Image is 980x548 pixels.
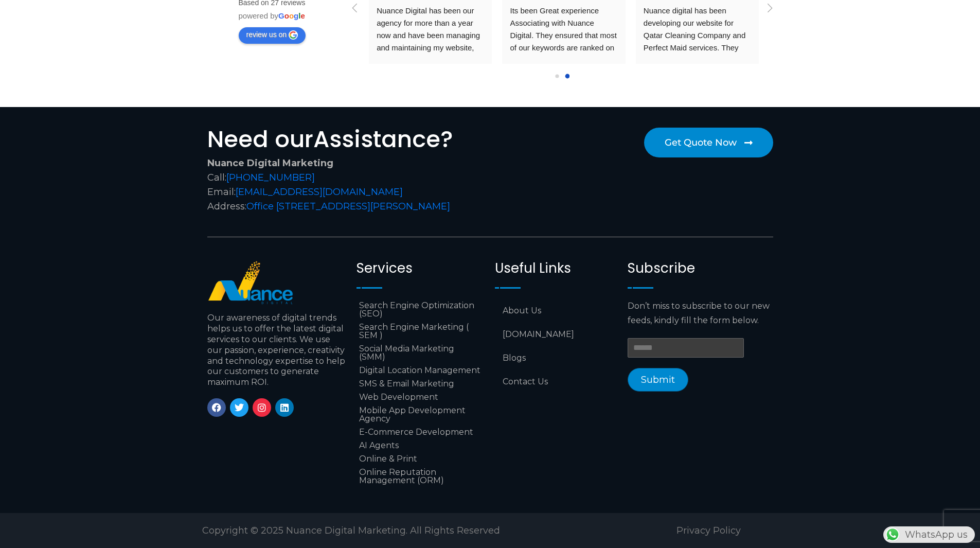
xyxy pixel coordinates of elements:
[226,172,315,183] a: [PHONE_NUMBER]
[357,377,485,391] a: SMS & Email Marketing
[495,346,617,370] a: Blogs
[239,27,306,44] a: review us on
[510,6,619,89] span: Its been Great experience Associating with Nuance Digital. They ensured that most of our keywords...
[884,526,901,543] img: WhatsApp
[883,529,975,540] a: WhatsAppWhatsApp us
[883,526,975,543] div: WhatsApp us
[207,313,347,388] p: Our awareness of digital trends helps us to offer the latest digital services to our clients. We ...
[278,11,284,20] span: G
[300,11,305,20] span: e
[495,299,617,323] a: About Us
[289,11,294,20] span: o
[357,364,485,377] a: Digital Location Management
[555,75,559,78] div: 0
[207,157,333,169] strong: Nuance Digital Marketing
[377,6,483,175] span: Nuance Digital has been our agency for more than a year now and have been managing and maintainin...
[644,128,773,157] a: Get Quote Now
[357,466,485,487] a: Online Reputation Management (ORM)
[495,260,617,276] h2: Useful Links
[284,11,289,20] span: o
[357,342,485,364] a: Social Media Marketing (SMM)
[676,525,741,536] a: Privacy Policy
[628,368,688,392] button: Submit
[665,138,737,147] span: Get Quote Now
[239,11,338,21] div: powered by
[294,11,298,20] span: g
[628,260,773,276] h2: Subscribe
[236,186,403,198] a: [EMAIL_ADDRESS][DOMAIN_NAME]
[357,404,485,426] a: Mobile App Development Agency
[495,323,617,346] a: [DOMAIN_NAME]
[357,452,485,466] a: Online & Print
[495,370,617,394] a: Contact Us
[357,439,485,452] a: AI Agents
[313,123,453,155] span: Assistance?
[207,156,485,214] div: Call: Email: Address:
[357,299,485,321] a: Search Engine Optimization (SEO)
[207,128,485,151] h2: Need our
[628,299,773,328] p: Don’t miss to subscribe to our new feeds, kindly fill the form below.
[246,201,450,212] a: Office [STREET_ADDRESS][PERSON_NAME]
[357,260,485,276] h2: Services
[565,74,569,79] div: 1
[357,391,485,404] a: Web Development
[357,321,485,342] a: Search Engine Marketing ( SEM )
[644,6,748,126] span: Nuance digital has been developing our website for Qatar Cleaning Company and Perfect Maid servic...
[202,525,500,536] span: Copyright © 2025 Nuance Digital Marketing. All Rights Reserved
[298,11,300,20] span: l
[357,426,485,439] a: E-Commerce Development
